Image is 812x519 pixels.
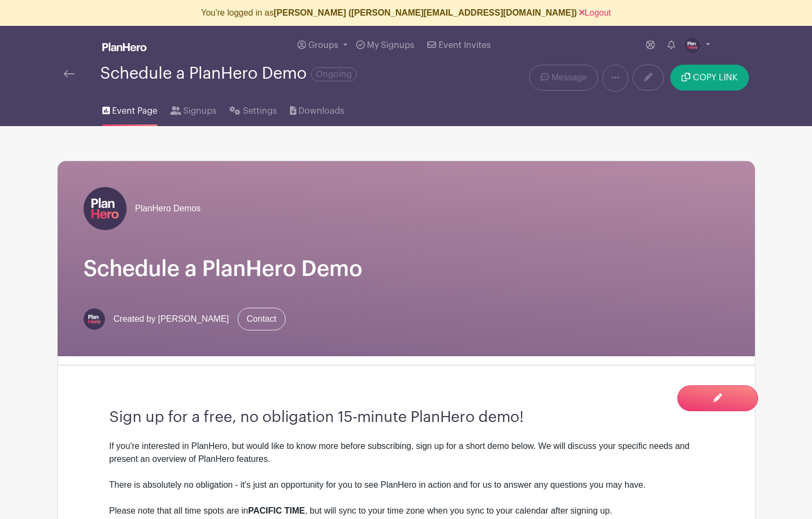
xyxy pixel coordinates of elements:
h3: Sign up for a free, no obligation 15-minute PlanHero demo! [109,409,703,427]
a: Message [529,65,598,91]
span: Created by [PERSON_NAME] [114,313,229,326]
span: Groups [308,41,338,50]
a: Groups [293,26,352,65]
span: Event Page [112,105,157,117]
a: Contact [238,308,286,330]
img: PH-Logo-Square-Centered-Purple.jpg [84,187,127,230]
button: COPY LINK [670,65,748,91]
a: My Signups [352,26,419,65]
span: Event Invites [439,41,491,50]
span: Ongoing [311,67,357,81]
span: Signups [183,105,217,117]
strong: PACIFIC TIME [248,506,304,515]
h1: Schedule a PlanHero Demo [84,256,729,282]
span: My Signups [367,41,414,50]
a: Settings [230,92,276,126]
span: PlanHero Demos [135,202,201,215]
span: Settings [243,105,277,117]
img: PH-Logo-Circle-Centered-Purple.jpg [84,308,105,330]
span: COPY LINK [693,73,738,82]
b: [PERSON_NAME] ([PERSON_NAME][EMAIL_ADDRESS][DOMAIN_NAME]) [274,8,577,17]
a: Event Page [102,92,157,126]
div: Schedule a PlanHero Demo [100,65,357,82]
a: Downloads [290,92,344,126]
a: Signups [170,92,217,126]
img: back-arrow-29a5d9b10d5bd6ae65dc969a981735edf675c4d7a1fe02e03b50dbd4ba3cdb55.svg [64,70,74,78]
span: Message [552,71,587,84]
img: logo_white-6c42ec7e38ccf1d336a20a19083b03d10ae64f83f12c07503d8b9e83406b4c7d.svg [102,43,147,51]
img: PH-Logo-Circle-Centered-Purple.jpg [684,37,701,54]
a: Logout [579,8,611,17]
span: Downloads [299,105,344,117]
a: Event Invites [423,26,495,65]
